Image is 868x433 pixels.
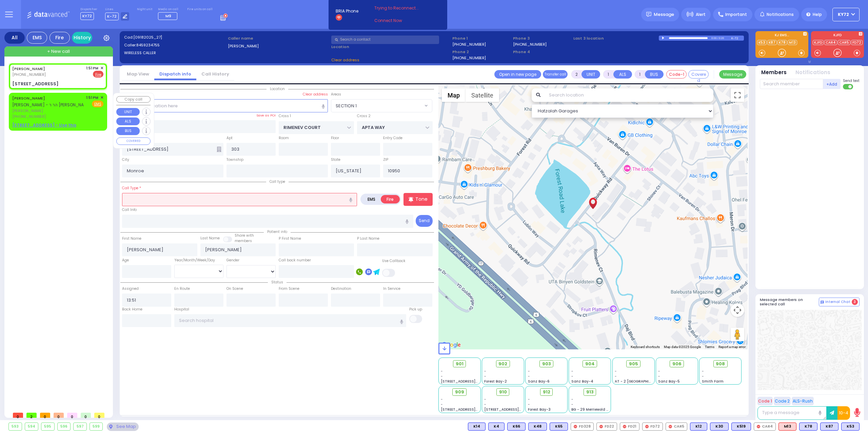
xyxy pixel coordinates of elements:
[719,70,746,79] button: Message
[124,35,225,40] label: Cad:
[528,407,551,412] span: Forest Bay-3
[383,135,402,141] label: Entry Code
[731,303,744,317] button: Map camera controls
[122,157,129,163] label: City
[200,236,220,241] label: Last Name
[122,258,129,263] label: Age
[456,361,463,367] span: 901
[574,425,577,428] img: red-radio-icon.svg
[799,423,817,431] div: BLS
[440,341,462,349] a: Open this area in Google Maps (opens a new window)
[646,12,651,17] img: message.svg
[124,50,225,56] label: WIRELESS CALLER
[12,81,59,87] div: [STREET_ADDRESS]
[331,57,359,63] span: Clear address
[452,49,511,55] span: Phone 2
[228,43,329,49] label: [PERSON_NAME]
[174,307,189,312] label: Hospital
[550,423,568,431] div: BLS
[645,425,649,428] img: red-radio-icon.svg
[666,423,687,431] div: CAR5
[498,361,507,367] span: 902
[80,12,94,20] span: KY72
[336,8,358,14] span: BRIA Phone
[27,32,47,44] div: EMS
[690,423,707,431] div: BLS
[331,135,339,141] label: Floor
[586,389,594,395] span: 913
[12,95,45,101] a: [PERSON_NAME]
[415,196,428,203] p: Tone
[767,12,794,18] span: Notifications
[528,379,550,384] span: Sanz Bay-6
[122,71,154,77] a: Map View
[165,13,171,19] span: M9
[484,369,486,374] span: -
[507,423,526,431] div: BLS
[761,69,787,77] button: Members
[279,258,311,263] label: Call back number
[620,423,639,431] div: FD21
[357,236,379,241] label: P Last Name
[122,207,137,213] label: Call Info
[466,88,499,102] button: Show satellite imagery
[571,423,594,431] div: FD328
[440,341,462,349] img: Google
[645,70,664,79] button: BUS
[571,397,573,402] span: -
[72,32,92,44] a: History
[571,402,573,407] span: -
[124,42,225,48] label: Caller:
[382,258,406,264] label: Use Callback
[757,425,760,428] img: red-radio-icon.svg
[484,397,486,402] span: -
[821,301,824,304] img: comment-alt.png
[154,71,196,77] a: Dispatch info
[851,40,863,45] a: FD72
[226,157,243,163] label: Township
[658,369,660,374] span: -
[550,423,568,431] div: K65
[731,423,751,431] div: BLS
[642,423,663,431] div: FD72
[838,40,850,45] a: CAR5
[718,34,725,42] div: 0:20
[409,307,422,312] label: Pick up
[25,423,38,430] div: 594
[158,7,179,12] label: Medic on call
[331,44,450,50] label: Location
[760,298,819,306] h5: Message members on selected call
[696,12,706,18] span: Alert
[12,72,46,77] span: [PHONE_NUMBER]
[4,32,25,44] div: All
[12,102,91,108] span: [PERSON_NAME] - הר ר [PERSON_NAME]
[843,78,860,83] span: Send text
[226,135,233,141] label: Apt
[107,423,139,431] div: See map
[441,374,443,379] span: -
[824,40,837,45] a: CAR4
[757,397,773,405] button: Code 1
[331,100,423,112] span: SECTION 1
[442,88,466,102] button: Show street map
[688,70,709,79] button: Covered
[105,7,130,12] label: Lines
[484,402,486,407] span: -
[760,79,823,89] input: Search member
[116,96,151,103] button: Copy call
[777,40,787,45] a: K78
[455,389,464,395] span: 909
[12,108,84,114] span: [PERSON_NAME]
[268,280,287,285] span: Status
[702,374,704,379] span: -
[757,40,767,45] a: K53
[820,423,839,431] div: K87
[416,215,433,227] button: Send
[658,379,680,384] span: Sanz Bay-5
[331,157,340,163] label: State
[767,40,777,45] a: K87
[716,361,725,367] span: 908
[94,102,101,107] u: EMS
[654,11,674,18] span: Message
[133,35,162,40] span: [09182025_27]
